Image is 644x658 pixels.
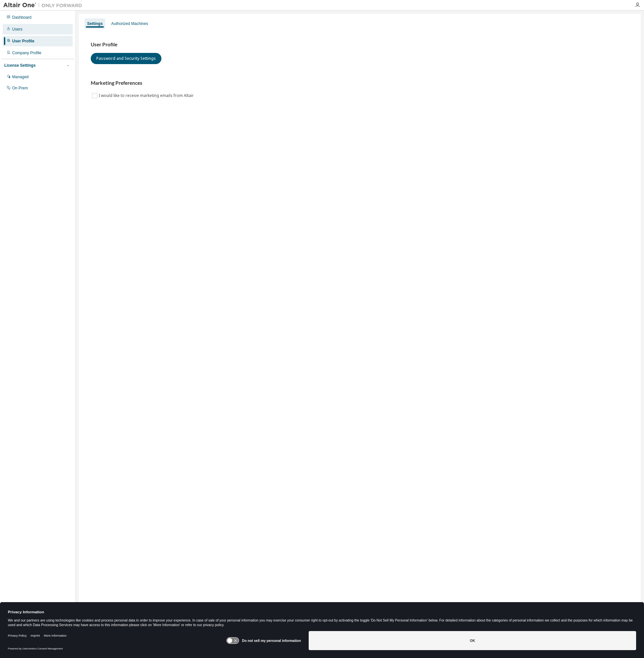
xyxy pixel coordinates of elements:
button: Password and Security Settings [91,53,161,64]
div: User Profile [12,38,34,44]
div: Company Profile [12,50,41,56]
div: Settings [87,21,103,26]
img: Altair One [3,2,85,9]
div: On Prem [12,85,28,91]
div: Managed [12,74,29,80]
h3: User Profile [91,41,629,48]
div: Dashboard [12,15,32,20]
div: License Settings [4,63,36,68]
div: Users [12,27,22,32]
h3: Marketing Preferences [91,80,629,86]
label: I would like to receive marketing emails from Altair [99,92,195,100]
div: Authorized Machines [111,21,148,26]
